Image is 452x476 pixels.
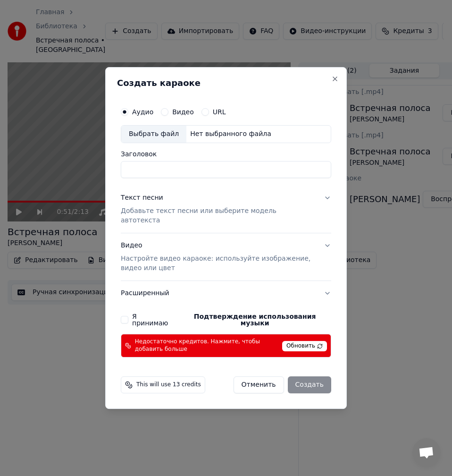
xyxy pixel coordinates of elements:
button: Отменить [234,376,284,393]
button: Я принимаю [178,313,331,326]
h2: Создать караоке [117,79,335,87]
div: Нет выбранного файла [186,129,275,139]
span: Недостаточно кредитов. Нажмите, чтобы добавить больше [135,338,278,353]
button: Текст песниДобавьте текст песни или выберите модель автотекста [121,186,331,233]
button: ВидеоНастройте видео караоке: используйте изображение, видео или цвет [121,233,331,280]
div: Видео [121,241,316,273]
label: Я принимаю [132,313,331,326]
span: This will use 13 credits [136,381,201,389]
label: Видео [172,109,194,115]
label: Заголовок [121,151,331,157]
div: Выбрать файл [121,126,186,143]
div: Текст песни [121,193,163,203]
label: URL [213,109,226,115]
p: Добавьте текст песни или выберите модель автотекста [121,206,316,225]
button: Расширенный [121,281,331,306]
span: Обновить [282,341,327,351]
label: Аудио [132,109,153,115]
p: Настройте видео караоке: используйте изображение, видео или цвет [121,254,316,273]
